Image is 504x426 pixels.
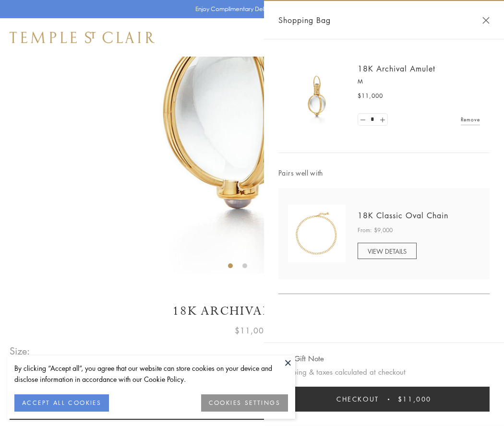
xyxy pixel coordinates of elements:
[368,247,407,256] span: VIEW DETAILS
[14,363,288,385] div: By clicking “Accept all”, you agree that our website can store cookies on your device and disclos...
[278,14,331,26] span: Shopping Bag
[10,303,494,319] h1: 18K Archival Amulet
[278,353,324,365] button: Add Gift Note
[336,394,379,404] span: Checkout
[358,91,383,101] span: $11,000
[358,77,480,86] p: M
[10,32,155,43] img: Temple St. Clair
[235,324,269,337] span: $11,000
[14,394,109,412] button: ACCEPT ALL COOKIES
[278,167,490,178] span: Pairs well with
[358,243,417,259] a: VIEW DETAILS
[10,343,31,359] span: Size:
[201,394,288,412] button: COOKIES SETTINGS
[358,63,435,74] a: 18K Archival Amulet
[482,17,490,24] button: Close Shopping Bag
[278,387,490,412] button: Checkout $11,000
[358,210,448,221] a: 18K Classic Oval Chain
[398,394,432,404] span: $11,000
[358,114,368,126] a: Set quantity to 0
[288,67,346,125] img: 18K Archival Amulet
[358,225,393,235] span: From: $9,000
[288,205,346,262] img: N88865-OV18
[461,114,480,125] a: Remove
[377,114,387,126] a: Set quantity to 2
[195,4,304,14] p: Enjoy Complimentary Delivery & Returns
[278,366,490,378] p: Shipping & taxes calculated at checkout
